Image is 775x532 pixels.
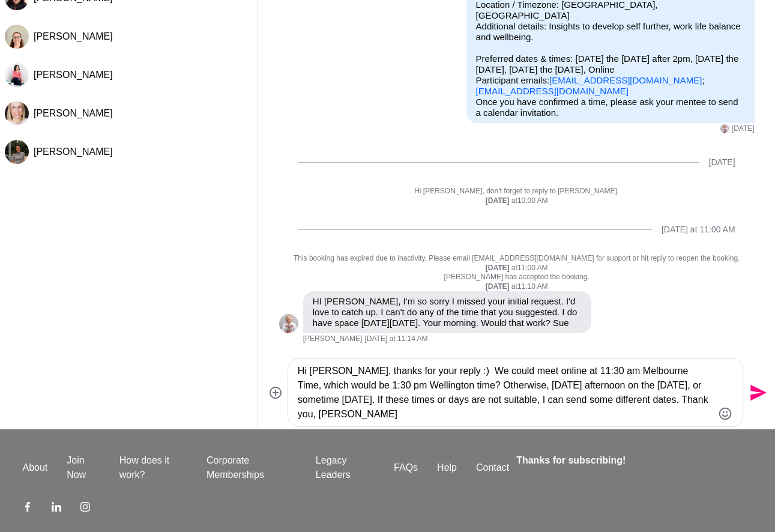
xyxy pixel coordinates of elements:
textarea: Type your message [298,364,713,422]
time: 2025-09-29T12:17:16.179Z [732,124,755,134]
span: [PERSON_NAME] [34,70,113,80]
img: E [5,101,29,125]
h4: Thanks for subscribing! [516,453,745,468]
time: 2025-10-09T00:14:18.577Z [364,334,427,344]
div: [DATE] at 11:00 AM [662,225,735,235]
img: J [5,63,29,87]
a: Contact [466,461,519,475]
button: Send [743,379,770,407]
p: HI [PERSON_NAME], I'm so sorry I missed your initial request. I'd love to catch up. I can't do an... [313,296,582,328]
span: [PERSON_NAME] [34,147,113,157]
a: About [13,461,58,475]
div: Emily Burnham [5,101,29,125]
a: Facebook [23,501,32,516]
div: Sue Johnston [720,124,729,133]
div: at 11:00 AM [279,264,755,273]
div: Justine Watkins [5,25,29,49]
a: FAQs [384,461,427,475]
p: [PERSON_NAME] has accepted the booking. [279,273,755,282]
a: LinkedIn [52,501,61,516]
a: [EMAIL_ADDRESS][DOMAIN_NAME] [476,86,629,96]
p: This booking has expired due to inactivity. Please email [EMAIL_ADDRESS][DOMAIN_NAME] for support... [279,254,755,264]
a: Help [427,461,466,475]
p: Hi [PERSON_NAME], don't forget to reply to [PERSON_NAME]. [279,187,755,196]
a: Join Now [57,453,109,482]
p: Once you have confirmed a time, please ask your mentee to send a calendar invitation. [476,97,745,118]
span: [PERSON_NAME] [34,108,113,118]
div: Jolynne Rydz [5,63,29,87]
strong: [DATE] [486,196,511,205]
img: S [720,124,729,133]
a: Instagram [80,501,90,516]
img: L [5,140,29,164]
div: at 11:10 AM [279,282,755,292]
img: J [5,25,29,49]
span: [PERSON_NAME] [303,334,363,344]
strong: [DATE] [486,264,511,272]
div: at 10:00 AM [279,196,755,206]
a: Corporate Memberships [197,453,306,482]
strong: [DATE] [486,282,511,291]
div: Sue Johnston [279,314,298,333]
a: [EMAIL_ADDRESS][DOMAIN_NAME] [549,75,702,85]
div: Lita Vickers [5,140,29,164]
a: How does it work? [110,453,197,482]
button: Emoji picker [718,407,732,421]
img: S [279,314,298,333]
span: [PERSON_NAME] [34,31,113,41]
a: Legacy Leaders [306,453,384,482]
div: [DATE] [709,157,735,168]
